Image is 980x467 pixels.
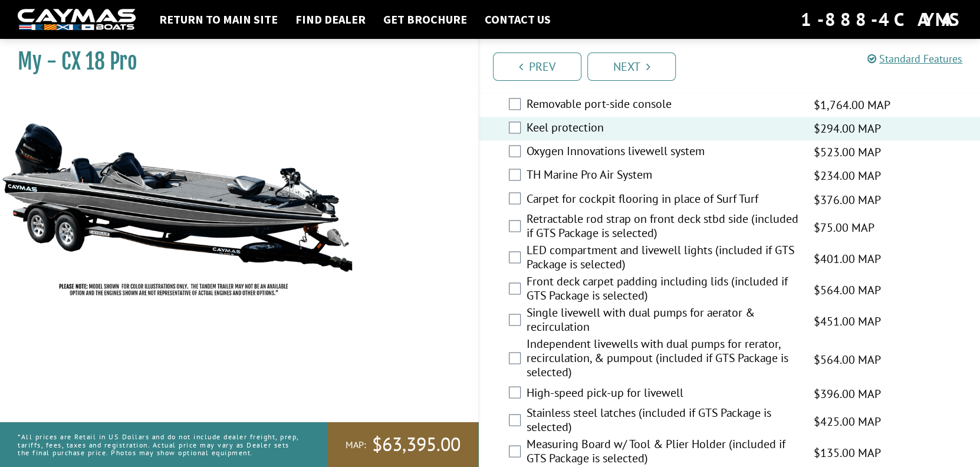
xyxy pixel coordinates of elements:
img: white-logo-c9c8dbefe5ff5ceceb0f0178aa75bf4bb51f6bca0971e226c86eb53dfe498488.png [18,9,136,31]
label: Retractable rod strap on front deck stbd side (included if GTS Package is selected) [527,211,798,242]
a: Find Dealer [290,12,371,27]
span: MAP: [346,439,366,451]
label: Stainless steel latches (included if GTS Package is selected) [527,405,798,436]
label: Keel protection [527,120,798,137]
span: $425.00 MAP [813,412,880,430]
a: Return to main site [153,12,284,27]
span: $564.00 MAP [813,281,880,298]
label: TH Marine Pro Air System [527,167,798,185]
label: Single livewell with dual pumps for aerator & recirculation [527,305,798,336]
span: $234.00 MAP [813,167,880,185]
label: Front deck carpet padding including lids (included if GTS Package is selected) [527,274,798,305]
label: LED compartment and livewell lights (included if GTS Package is selected) [527,242,798,274]
label: Independent livewells with dual pumps for rerator, recirculation, & pumpout (included if GTS Pack... [527,336,798,382]
span: $523.00 MAP [813,143,880,161]
span: $396.00 MAP [813,384,880,402]
a: Standard Features [867,52,962,65]
span: $75.00 MAP [813,218,874,236]
label: Carpet for cockpit flooring in place of Surf Turf [527,191,798,208]
ul: Pagination [490,51,980,81]
a: Get Brochure [377,12,473,27]
a: Contact Us [479,12,557,27]
a: Next [587,52,676,81]
label: Oxygen Innovations livewell system [527,144,798,161]
label: Removable port-side console [527,97,798,114]
a: Prev [493,52,581,81]
div: 1-888-4CAYMAS [801,6,962,32]
span: $135.00 MAP [813,443,880,461]
h1: My - CX 18 Pro [18,48,449,75]
span: $294.00 MAP [813,120,880,137]
span: $1,764.00 MAP [813,96,890,114]
span: $401.00 MAP [813,249,880,267]
p: *All prices are Retail in US Dollars and do not include dealer freight, prep, tariffs, fees, taxe... [18,427,301,462]
span: $376.00 MAP [813,190,880,208]
label: High-speed pick-up for livewell [527,385,798,402]
span: $451.00 MAP [813,312,880,330]
span: $63,395.00 [372,432,461,457]
span: $564.00 MAP [813,350,880,368]
a: MAP:$63,395.00 [328,422,478,467]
